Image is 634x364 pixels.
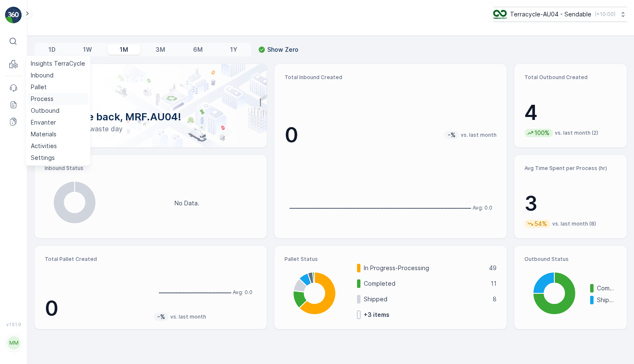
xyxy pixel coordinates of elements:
p: 4 [524,100,617,125]
p: 11 [491,279,497,288]
p: 3 [524,191,617,216]
p: Show Zero [267,45,298,54]
p: Total Outbound Created [524,74,617,81]
p: Inbound Status [45,165,257,172]
p: 1W [83,45,92,54]
span: v 1.51.0 [5,322,22,327]
p: 1M [120,45,128,54]
p: Total Pallet Created [45,256,147,263]
p: -% [156,313,166,321]
p: 54% [534,220,548,228]
p: 0 [45,296,147,321]
p: + 3 items [364,311,390,319]
p: Outbound Status [524,256,617,263]
p: Total Inbound Created [285,74,497,81]
p: Completed [364,279,485,288]
p: vs. last month (8) [552,221,596,227]
p: In Progress-Processing [364,264,484,272]
button: MM [5,329,22,357]
p: 1Y [230,45,237,54]
p: -% [447,131,457,139]
p: 49 [489,264,497,272]
p: Terracycle-AU04 - Sendable [510,10,591,19]
p: 1D [48,45,56,54]
button: Terracycle-AU04 - Sendable(+10:00) [493,7,627,22]
img: logo [5,7,22,24]
p: Shipped [364,295,487,303]
p: No Data. [175,199,199,207]
p: 8 [493,295,497,303]
p: ( +10:00 ) [595,11,615,18]
p: 6M [193,45,203,54]
p: Avg Time Spent per Process (hr) [524,165,617,172]
p: 3M [156,45,165,54]
p: Pallet Status [285,256,497,263]
div: MM [7,336,21,350]
p: 100% [534,129,551,137]
p: vs. last month (2) [555,130,598,136]
img: terracycle_logo.png [493,10,507,19]
p: vs. last month [461,132,497,138]
p: Completed [597,284,617,292]
p: 0 [285,122,298,148]
p: Shipped [597,296,617,304]
p: Welcome back, MRF.AU04! [48,110,253,124]
p: vs. last month [170,314,206,320]
p: Have a zero-waste day [48,124,253,134]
